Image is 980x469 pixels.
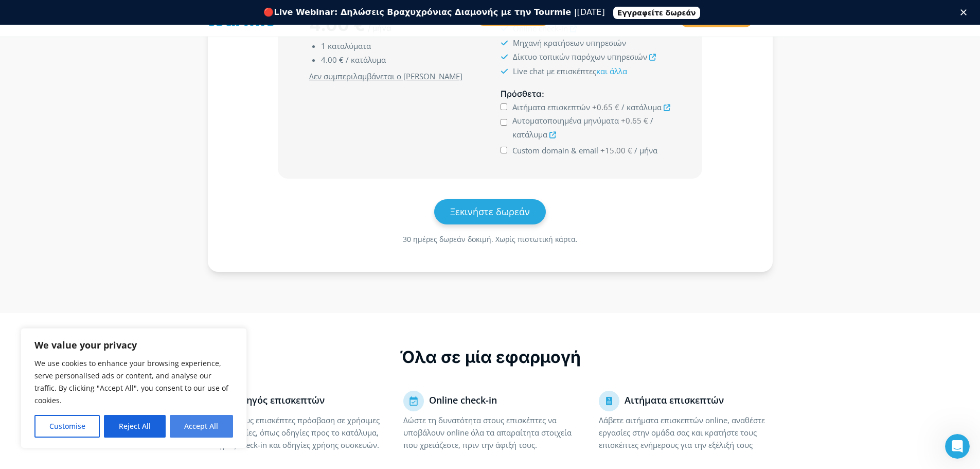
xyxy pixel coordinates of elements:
p: We value your privacy [34,339,233,351]
p: Δώστε τη δυνατότητα στους επισκέπτες να υποβάλουν online όλα τα απαραίτητα στοιχεία που χρειάζεστ... [403,414,577,451]
u: Δεν συμπεριλαμβάνεται ο [PERSON_NAME] [309,71,462,81]
iframe: Intercom live chat [945,434,970,459]
span: Όλα σε μία εφαρμογή [400,347,581,367]
span: 4.00 € [321,55,344,65]
span: +15.00 € [600,145,632,155]
span: Αιτήματα επισκεπτών [512,102,590,112]
span: Ξεκινήστε δωρεάν [450,205,530,218]
button: Accept All [170,415,233,438]
span: +0.65 € [621,115,648,126]
a: Εγγραφείτε δωρεάν [613,7,700,19]
span: / κατάλυμα [621,102,662,112]
span: Δίκτυο τοπικών παρόχων υπηρεσιών [513,51,647,62]
p: Δώστε στους επισκέπτες πρόσβαση σε χρήσιμες πληροφορίες, όπως οδηγίες προς το κατάλυμα, οδηγίες c... [208,414,382,451]
b: Live Webinar: Δηλώσεις Βραχυχρόνιας Διαμονής με την Tourmie | [274,7,577,17]
a: Ξεκινήστε δωρεάν [434,199,546,224]
span: 1 [321,41,326,51]
span: +0.65 € [592,102,619,112]
span: Αυτοματοποιημένα μηνύματα [512,115,619,126]
p: Λάβετε αιτήματα επισκεπτών online, αναθέστε εργασίες στην ομάδα σας και κρατήστε τους επισκέπτες ... [599,414,773,451]
span: καταλύματα [328,41,371,51]
span: Οδηγός επισκεπτών [234,394,325,406]
div: 🔴 [DATE] [263,7,604,18]
span: / κατάλυμα [346,55,386,65]
span: Online check-in [429,394,497,406]
button: Customise [34,415,100,438]
span: 30 ημέρες δωρεάν δοκιμή. Χωρίς πιστωτική κάρτα. [403,234,578,244]
p: We use cookies to enhance your browsing experience, serve personalised ads or content, and analys... [34,357,233,407]
span: Custom domain & email [512,145,598,155]
button: Reject All [104,415,165,438]
span: Live chat με επισκέπτες [513,66,627,76]
span: Αιτήματα επισκεπτών [625,394,724,406]
a: και άλλα [596,66,627,76]
span: Μηχανή κρατήσεων υπηρεσιών [513,38,626,48]
span: Πρόσθετα [501,89,542,99]
span: / μήνα [634,145,657,155]
h5: : [501,88,670,100]
div: Κλείσιμο [960,9,971,15]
